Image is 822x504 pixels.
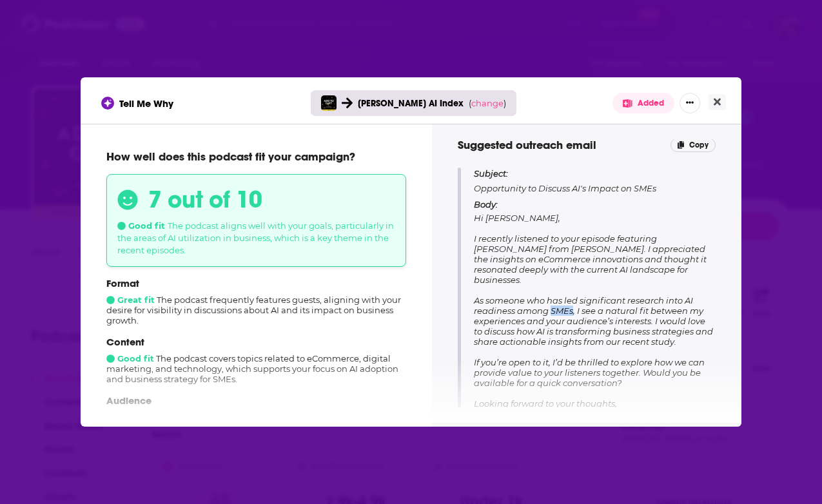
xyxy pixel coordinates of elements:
h3: 7 out of 10 [148,185,262,214]
span: Good fit [117,220,165,231]
button: Added [612,93,674,113]
p: How well does this podcast fit your campaign? [106,150,406,164]
button: Close [709,94,726,110]
span: Body: [474,199,498,209]
span: change [471,98,504,108]
div: The podcast covers topics related to eCommerce, digital marketing, and technology, which supports... [106,336,406,384]
span: Copy [689,141,709,150]
span: Tell Me Why [119,97,173,110]
span: Hi [PERSON_NAME], I recently listened to your episode featuring [PERSON_NAME] from [PERSON_NAME].... [474,213,713,450]
p: Format [106,277,406,289]
div: The podcast frequently features guests, aligning with your desire for visibility in discussions a... [106,277,406,325]
span: Suggested outreach email [458,138,596,152]
span: Good fit [106,353,154,363]
button: Show More Button [680,93,700,113]
p: Opportunity to Discuss AI's Impact on SMEs [474,168,716,194]
span: ( ) [469,98,506,108]
div: The audience consists largely of eCommerce professionals and business leaders, aligning well with... [106,394,406,443]
p: Audience [106,394,406,407]
span: Subject: [474,168,508,179]
span: [PERSON_NAME] AI Index [358,98,464,109]
p: Content [106,336,406,348]
span: Great fit [106,295,155,305]
img: Add To Cart: Australia’s eCommerce Show [321,95,337,111]
img: tell me why sparkle [103,99,112,108]
span: The podcast aligns well with your goals, particularly in the areas of AI utilization in business,... [117,220,394,255]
